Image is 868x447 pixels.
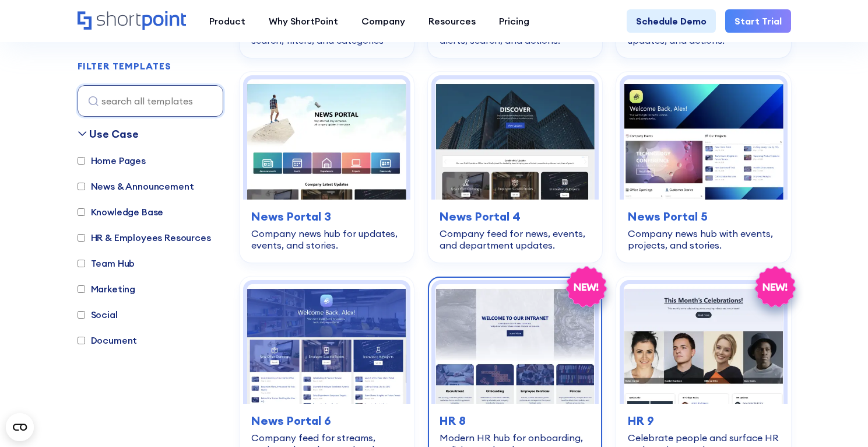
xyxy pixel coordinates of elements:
a: Home [78,11,186,31]
h3: News Portal 3 [251,208,402,225]
a: News Portal 4 – Intranet Feed Template: Company feed for news, events, and department updates.New... [428,72,602,262]
label: Marketing [78,282,136,296]
input: HR & Employees Resources [78,234,85,242]
input: News & Announcement [78,183,85,190]
label: Knowledge Base [78,205,164,219]
input: search all templates [78,85,223,117]
label: News & Announcement [78,179,194,193]
img: HR 9 – HR Template: Celebrate people and surface HR updates in one place. [624,284,783,404]
label: Document [78,333,138,347]
div: Company [361,14,405,28]
button: Open CMP widget [6,413,34,441]
label: Home Pages [78,153,146,167]
a: Schedule Demo [627,9,716,33]
a: Pricing [487,9,541,33]
a: News Portal 3 – SharePoint Newsletter Template: Company news hub for updates, events, and stories... [240,72,414,262]
div: Company news hub for updates, events, and stories. [251,228,402,251]
a: Resources [417,9,487,33]
a: Start Trial [725,9,791,33]
label: Social [78,308,118,322]
img: News Portal 4 – Intranet Feed Template: Company feed for news, events, and department updates. [435,79,595,199]
div: Company news hub with events, projects, and stories. [628,228,779,251]
img: News Portal 3 – SharePoint Newsletter Template: Company news hub for updates, events, and stories. [247,79,406,199]
div: Company feed for news, events, and department updates. [440,228,591,251]
h3: HR 9 [628,412,779,429]
a: Company [350,9,417,33]
div: Product [209,14,245,28]
a: Product [198,9,257,33]
input: Document [78,337,85,344]
a: News Portal 5 – Intranet Company News Template: Company news hub with events, projects, and stori... [616,72,790,262]
label: Team Hub [78,256,135,270]
input: Social [78,311,85,319]
h3: News Portal 6 [251,412,402,429]
label: HR & Employees Resources [78,231,211,245]
input: Team Hub [78,260,85,267]
input: Marketing [78,285,85,293]
h2: FILTER TEMPLATES [78,61,171,72]
h3: News Portal 4 [440,208,591,225]
img: News Portal 5 – Intranet Company News Template: Company news hub with events, projects, and stories. [624,79,783,199]
div: Why ShortPoint [269,14,338,28]
a: Why ShortPoint [257,9,350,33]
div: Resources [428,14,476,28]
h3: HR 8 [440,412,591,429]
input: Knowledge Base [78,208,85,216]
img: News Portal 6 – Sharepoint Company Feed: Company feed for streams, projects, launches, and updates. [247,284,406,404]
iframe: Chat Widget [658,312,868,447]
div: Pricing [499,14,529,28]
h3: News Portal 5 [628,208,779,225]
input: Home Pages [78,157,85,165]
img: HR 8 – SharePoint HR Template: Modern HR hub for onboarding, policies, and updates. [435,284,595,404]
div: Use Case [89,126,139,142]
